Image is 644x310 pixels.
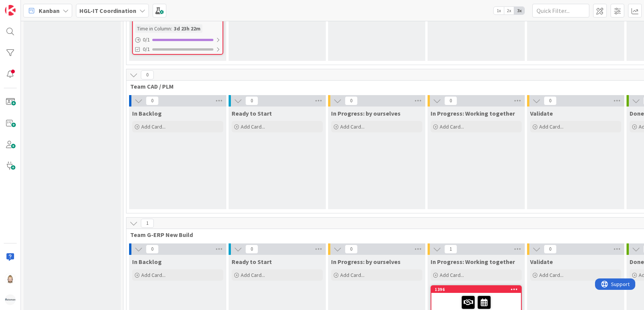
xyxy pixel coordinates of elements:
span: In Progress: by ourselves [331,258,401,265]
span: 0 [146,96,159,105]
span: Validate [530,258,553,265]
span: Support [16,1,35,10]
span: 3x [514,7,524,14]
span: Add Card... [440,272,464,278]
span: Ready to Start [232,110,272,117]
span: Done [630,110,644,117]
div: Time in Column [135,24,171,33]
span: 0 [345,96,358,105]
span: Add Card... [141,272,166,278]
span: 1x [494,7,504,14]
div: 0/1 [133,35,223,45]
img: Visit kanbanzone.com [5,5,16,16]
span: Ready to Start [232,258,272,265]
b: HGL-IT Coordination [79,7,136,14]
span: In Progress: Working together [431,258,515,265]
span: Add Card... [539,272,563,278]
div: 1396 [431,286,521,293]
div: 1396 [435,287,521,292]
div: 3d 23h 22m [172,24,202,33]
span: In Progress: by ourselves [331,110,401,117]
span: 0 [444,96,457,105]
span: 0 [345,245,358,254]
span: Add Card... [141,123,166,130]
span: 1 [141,219,154,228]
input: Quick Filter... [532,4,589,17]
img: avatar [5,294,16,305]
span: Kanban [39,6,60,15]
span: Validate [530,110,553,117]
span: Add Card... [539,123,563,130]
span: In Progress: Working together [431,110,515,117]
img: Rv [5,273,16,284]
span: 0 / 1 [143,36,150,44]
span: 0 [544,96,557,105]
span: 0 [245,96,258,105]
span: Add Card... [340,123,365,130]
span: Add Card... [241,272,265,278]
span: 0 [146,245,159,254]
span: 1 [444,245,457,254]
span: 0 [544,245,557,254]
span: 2x [504,7,514,14]
span: Add Card... [340,272,365,278]
span: : [171,24,172,33]
span: Add Card... [241,123,265,130]
span: 0 [245,245,258,254]
span: In Backlog [132,110,162,117]
span: 0 [141,70,154,79]
span: Add Card... [440,123,464,130]
span: 0/1 [143,45,150,53]
span: Done [630,258,644,265]
span: In Backlog [132,258,162,265]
